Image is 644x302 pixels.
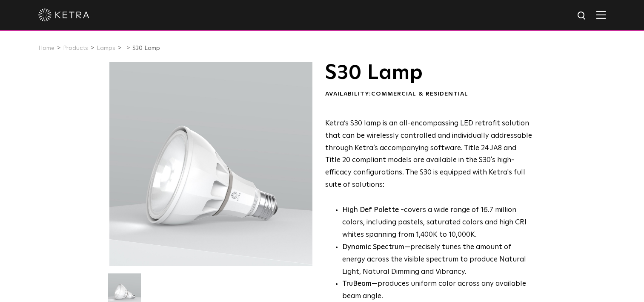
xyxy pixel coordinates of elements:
[97,45,115,51] a: Lamps
[325,62,532,84] h1: S30 Lamp
[38,9,89,21] img: ketra-logo-2019-white
[577,11,587,21] img: search icon
[342,241,532,279] li: —precisely tunes the amount of energy across the visible spectrum to produce Natural Light, Natur...
[342,206,404,214] strong: High Def Palette -
[325,90,532,99] div: Availability:
[38,45,54,51] a: Home
[342,280,372,287] strong: TruBeam
[342,244,404,251] strong: Dynamic Spectrum
[132,45,160,51] a: S30 Lamp
[596,11,606,19] img: Hamburger%20Nav.svg
[342,204,532,241] p: covers a wide range of 16.7 million colors, including pastels, saturated colors and high CRI whit...
[63,45,88,51] a: Products
[371,91,468,97] span: Commercial & Residential
[325,120,532,189] span: Ketra’s S30 lamp is an all-encompassing LED retrofit solution that can be wirelessly controlled a...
